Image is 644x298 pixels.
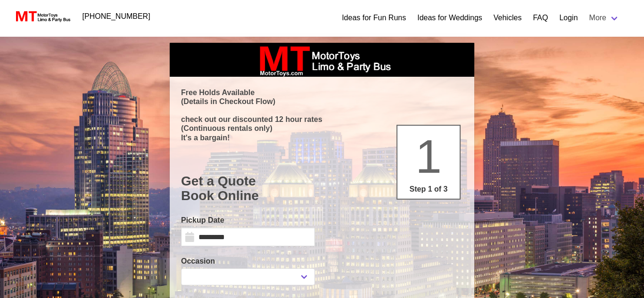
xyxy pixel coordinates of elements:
[584,8,625,27] a: More
[181,133,463,142] p: It's a bargain!
[533,12,548,24] a: FAQ
[559,12,578,24] a: Login
[342,12,406,24] a: Ideas for Fun Runs
[417,12,482,24] a: Ideas for Weddings
[181,124,463,133] p: (Continuous rentals only)
[181,174,463,203] h1: Get a Quote Book Online
[181,97,463,106] p: (Details in Checkout Flow)
[181,88,463,97] p: Free Holds Available
[13,10,71,23] img: MotorToys Logo
[181,215,315,226] label: Pickup Date
[181,115,463,124] p: check out our discounted 12 hour rates
[415,130,442,183] span: 1
[77,7,156,26] a: [PHONE_NUMBER]
[181,256,315,267] label: Occasion
[494,12,522,24] a: Vehicles
[401,184,456,195] p: Step 1 of 3
[251,43,393,77] img: box_logo_brand.jpeg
